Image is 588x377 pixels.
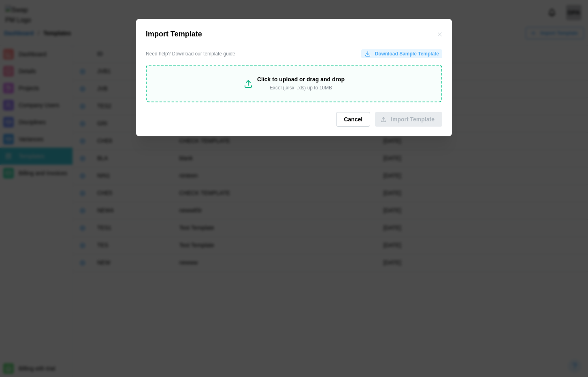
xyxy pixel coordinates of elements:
button: Cancel [336,112,370,127]
span: Cancel [344,112,362,126]
div: Import Template [146,29,202,40]
div: Need help? Download our template guide [146,50,235,58]
span: Download Sample Template [375,50,439,58]
button: Download Sample Template [361,49,442,58]
div: Excel (.xlsx, .xls) up to 10MB [257,84,345,92]
div: Click to upload or drag and drop [257,75,345,84]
